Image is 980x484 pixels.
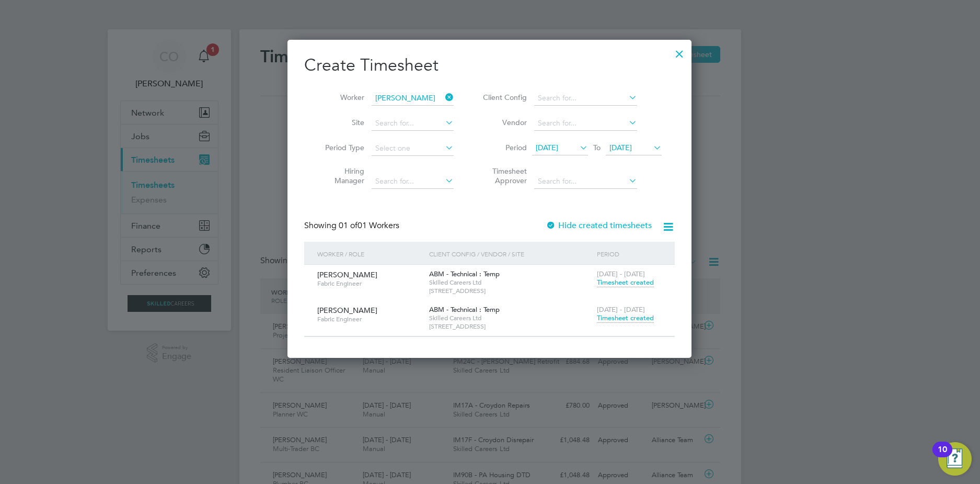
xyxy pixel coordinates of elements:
label: Vendor [480,118,527,127]
input: Search for... [534,116,637,131]
label: Hiring Manager [317,166,364,185]
span: 01 of [339,220,358,231]
div: 10 [938,449,947,463]
button: Open Resource Center, 10 new notifications [938,442,972,476]
input: Search for... [372,116,454,131]
span: [DATE] - [DATE] [597,305,645,314]
span: ABM - Technical : Temp [429,269,500,278]
div: Client Config / Vendor / Site [426,242,594,266]
label: Site [317,118,364,127]
div: Showing [304,220,401,231]
label: Period [480,143,527,152]
span: [DATE] [536,143,558,152]
input: Select one [372,141,454,156]
span: ABM - Technical : Temp [429,305,500,314]
span: Timesheet created [597,278,654,287]
label: Period Type [317,143,364,152]
span: [DATE] [609,143,632,152]
label: Client Config [480,93,527,102]
span: Fabric Engineer [317,315,421,323]
input: Search for... [534,174,637,189]
span: [DATE] - [DATE] [597,269,645,278]
span: Skilled Careers Ltd [429,314,592,322]
span: Fabric Engineer [317,279,421,288]
span: [STREET_ADDRESS] [429,287,592,295]
input: Search for... [372,174,454,189]
span: To [590,141,604,154]
span: [STREET_ADDRESS] [429,322,592,331]
div: Period [594,242,664,266]
span: [PERSON_NAME] [317,270,377,279]
label: Worker [317,93,364,102]
span: [PERSON_NAME] [317,306,377,315]
input: Search for... [372,91,454,106]
label: Timesheet Approver [480,166,527,185]
span: Skilled Careers Ltd [429,278,592,287]
input: Search for... [534,91,637,106]
span: Timesheet created [597,313,654,323]
h2: Create Timesheet [304,54,675,76]
span: 01 Workers [339,220,399,231]
label: Hide created timesheets [546,220,652,231]
div: Worker / Role [315,242,426,266]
